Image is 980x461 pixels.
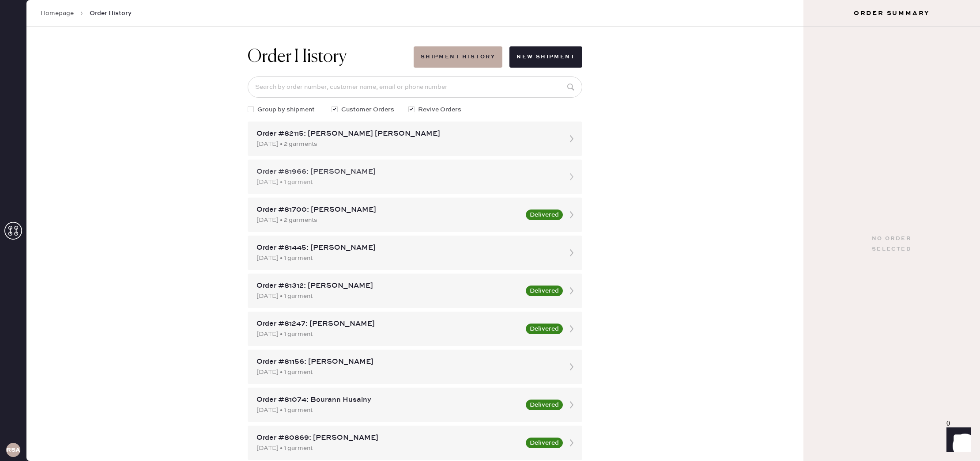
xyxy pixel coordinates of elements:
[257,105,315,114] span: Group by shipment
[256,243,558,253] div: Order #81445: [PERSON_NAME]
[256,253,558,263] div: [DATE] • 1 garment
[509,46,582,68] button: New Shipment
[28,161,117,172] td: 928817
[6,447,20,453] h3: RSA
[28,104,950,136] div: # 84232 Nithya Arun [EMAIL_ADDRESS][DOMAIN_NAME]
[117,149,894,161] th: Description
[117,172,894,184] td: Pants - Reformation - Vida Dune Stripe - Size: 4
[414,46,502,68] button: Shipment History
[28,172,117,184] td: 928816
[124,336,281,347] td: [DATE]
[28,275,950,286] div: Shipment #106507
[28,149,117,161] th: ID
[456,186,522,193] img: Logo
[256,443,520,453] div: [DATE] • 1 garment
[526,286,563,296] button: Delivered
[256,167,558,177] div: Order #81966: [PERSON_NAME]
[256,329,520,339] div: [DATE] • 1 garment
[248,76,582,98] input: Search by order number, customer name, email or phone number
[894,149,950,161] th: QTY
[90,9,132,18] span: Order History
[476,216,502,242] img: logo
[526,324,563,334] button: Delivered
[256,405,520,415] div: [DATE] • 1 garment
[41,9,74,18] a: Homepage
[256,319,520,329] div: Order #81247: [PERSON_NAME]
[526,438,563,448] button: Delivered
[28,309,950,320] div: Orders In Shipment :
[248,46,347,68] h1: Order History
[341,105,394,114] span: Customer Orders
[526,210,563,220] button: Delivered
[782,336,950,347] td: 2
[526,400,563,410] button: Delivered
[803,9,980,18] h3: Order Summary
[782,324,950,336] th: # Garments
[456,358,522,366] img: logo
[28,94,950,104] div: Customer information
[256,281,520,291] div: Order #81312: [PERSON_NAME]
[256,395,520,405] div: Order #81074: Bourann Husainy
[894,172,950,184] td: 1
[28,59,950,70] div: Packing slip
[28,324,124,336] th: ID
[281,324,782,336] th: Customer
[256,205,520,215] div: Order #81700: [PERSON_NAME]
[418,105,461,114] span: Revive Orders
[124,324,281,336] th: Order Date
[281,336,782,347] td: [PERSON_NAME] [PERSON_NAME]
[256,129,558,139] div: Order #82115: [PERSON_NAME] [PERSON_NAME]
[28,336,124,347] td: 82115
[476,11,502,37] img: logo
[28,70,950,80] div: Order # 82115
[28,286,950,296] div: Reformation [GEOGRAPHIC_DATA]
[256,215,520,225] div: [DATE] • 2 garments
[256,291,520,301] div: [DATE] • 1 garment
[256,357,558,367] div: Order #81156: [PERSON_NAME]
[117,161,894,172] td: Jeans - Reformation - [PERSON_NAME] Low Rise Ondine - Size: 26
[938,421,976,459] iframe: Front Chat
[256,139,558,149] div: [DATE] • 2 garments
[28,264,950,275] div: Shipment Summary
[894,161,950,172] td: 1
[256,433,520,443] div: Order #80869: [PERSON_NAME]
[256,177,558,187] div: [DATE] • 1 garment
[256,367,558,377] div: [DATE] • 1 garment
[872,233,912,255] div: No order selected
